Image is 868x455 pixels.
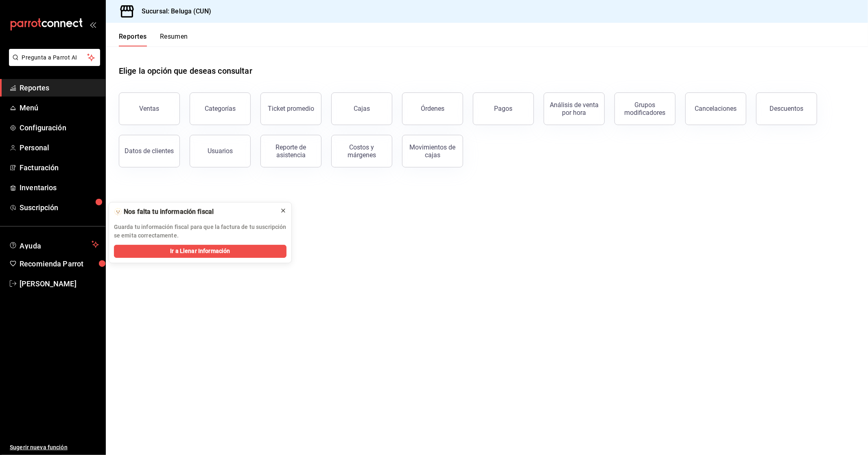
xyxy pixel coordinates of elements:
div: Movimientos de cajas [407,143,458,159]
button: Ventas [119,92,180,125]
button: Descuentos [756,92,817,125]
button: Categorías [190,92,251,125]
span: Sugerir nueva función [10,443,99,452]
button: Análisis de venta por hora [544,92,605,125]
div: Usuarios [208,147,233,155]
div: navigation tabs [119,33,188,46]
div: Costos y márgenes [337,143,387,159]
span: Pregunta a Parrot AI [22,53,87,62]
div: Grupos modificadores [620,101,670,116]
button: Reportes [119,33,147,46]
button: Usuarios [190,135,251,167]
div: Pagos [494,105,513,112]
div: Órdenes [421,105,444,112]
a: Cajas [331,92,392,125]
p: Guarda tu información fiscal para que la factura de tu suscripción se emita correctamente. [114,223,286,240]
button: Reporte de asistencia [260,135,321,167]
button: Grupos modificadores [614,92,676,125]
button: Pregunta a Parrot AI [9,49,100,66]
div: Cancelaciones [695,105,737,112]
button: Pagos [473,92,534,125]
span: Inventarios [20,182,99,193]
button: Órdenes [402,92,463,125]
span: Menú [20,102,99,113]
span: Facturación [20,162,99,173]
div: 🫥 Nos falta tu información fiscal [114,207,273,216]
div: Análisis de venta por hora [549,101,599,116]
div: Descuentos [770,105,804,112]
button: Ticket promedio [260,92,321,125]
button: open_drawer_menu [90,21,96,28]
button: Cancelaciones [685,92,746,125]
div: Ticket promedio [268,105,314,112]
span: Personal [20,142,99,153]
button: Datos de clientes [119,135,180,167]
button: Resumen [160,33,188,46]
span: Reportes [20,82,99,93]
div: Reporte de asistencia [266,143,316,159]
span: Suscripción [20,202,99,213]
span: Ir a Llenar Información [170,247,230,255]
button: Ir a Llenar Información [114,245,286,258]
h3: Sucursal: Beluga (CUN) [135,7,211,16]
span: [PERSON_NAME] [20,278,99,289]
span: Ayuda [20,240,88,249]
div: Cajas [354,104,370,114]
div: Ventas [140,105,160,112]
button: Costos y márgenes [331,135,392,167]
span: Recomienda Parrot [20,258,99,269]
div: Categorías [205,105,236,112]
div: Datos de clientes [125,147,174,155]
a: Pregunta a Parrot AI [6,59,100,68]
h1: Elige la opción que deseas consultar [119,65,252,77]
button: Movimientos de cajas [402,135,463,167]
span: Configuración [20,122,99,133]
